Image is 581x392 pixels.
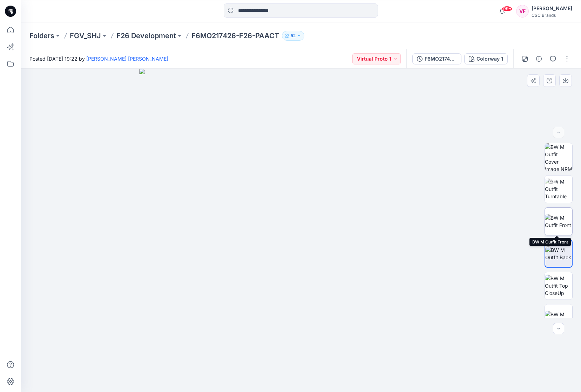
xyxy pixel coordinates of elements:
div: Colorway 1 [477,55,503,63]
div: [PERSON_NAME] [532,4,572,13]
button: Details [533,53,545,64]
a: F26 Development [116,31,176,41]
img: eyJhbGciOiJIUzI1NiIsImtpZCI6IjAiLCJzbHQiOiJzZXMiLCJ0eXAiOiJKV1QifQ.eyJkYXRhIjp7InR5cGUiOiJzdG9yYW... [139,69,463,392]
div: VF [516,5,529,18]
img: BW M Outfit Cover Image NRM [545,143,572,171]
img: BW M Outfit Turntable [545,178,572,200]
button: 52 [282,31,304,41]
a: [PERSON_NAME] [PERSON_NAME] [86,56,168,62]
a: Folders [29,31,54,41]
img: BW M Outfit Left [545,311,572,325]
p: 52 [291,32,296,40]
img: BW M Outfit Back [545,246,572,261]
button: F6MO217426-F26-PAACT [412,53,461,64]
div: CSC Brands [532,13,572,18]
img: BW M Outfit Top CloseUp [545,275,572,297]
button: Colorway 1 [464,53,508,64]
img: BW M Outfit Front [545,214,572,229]
a: FGV_SHJ [70,31,101,41]
p: F6MO217426-F26-PAACT [191,31,279,41]
span: Posted [DATE] 19:22 by [29,55,168,62]
span: 99+ [502,6,512,12]
div: F6MO217426-F26-PAACT [425,55,457,63]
